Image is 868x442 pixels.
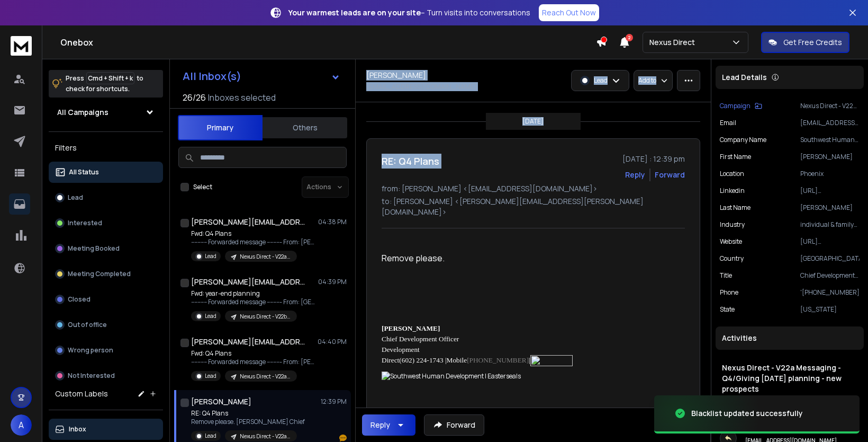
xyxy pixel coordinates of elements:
[424,414,484,436] button: Forward
[655,170,685,180] div: Forward
[382,344,573,355] td: Development
[321,397,347,406] p: 12:39 PM
[362,414,415,436] button: Reply
[800,254,860,263] p: [GEOGRAPHIC_DATA]
[191,289,318,298] p: Fwd: year-end planning
[800,305,860,314] p: [US_STATE]
[626,34,633,41] span: 2
[68,295,91,304] p: Closed
[69,168,99,176] p: All Status
[467,356,529,364] a: [PHONE_NUMBER]
[800,187,860,195] p: [URL][DOMAIN_NAME][PERSON_NAME]
[594,76,608,85] p: Lead
[720,305,735,314] p: State
[68,346,113,355] p: Wrong person
[263,116,347,139] button: Others
[625,170,645,180] button: Reply
[183,71,241,82] h1: All Inbox(s)
[722,72,767,83] p: Lead Details
[318,218,347,226] p: 04:38 PM
[49,140,163,155] h3: Filters
[11,36,32,56] img: logo
[382,334,459,344] td: Chief Development Officer
[191,229,318,238] p: Fwd: Q4 Plans
[240,432,291,440] p: Nexus Direct - V22a Messaging - Q4/Giving [DATE] planning - new prospects
[382,183,685,194] p: from: [PERSON_NAME] <[EMAIL_ADDRESS][DOMAIN_NAME]>
[800,288,860,297] p: '[PHONE_NUMBER]
[720,170,744,178] p: location
[240,373,291,381] p: Nexus Direct - V22a Messaging - Q4/Giving [DATE] planning - new prospects
[800,102,860,110] p: Nexus Direct - V22a Messaging - Q4/Giving [DATE] planning - new prospects
[800,220,860,229] p: individual & family services
[318,278,347,286] p: 04:39 PM
[522,117,544,126] p: [DATE]
[382,196,685,217] p: to: [PERSON_NAME] <[PERSON_NAME][EMAIL_ADDRESS][PERSON_NAME][DOMAIN_NAME]>
[649,37,699,48] p: Nexus Direct
[722,363,857,394] h1: Nexus Direct - V22a Messaging - Q4/Giving [DATE] planning - new prospects
[288,7,530,18] p: – Turn visits into conversations
[318,338,347,346] p: 04:40 PM
[539,4,599,21] a: Reach Out Now
[399,355,446,366] td: (602) 224‑1743 |
[366,83,477,91] p: [EMAIL_ADDRESS][DOMAIN_NAME]
[69,425,86,434] p: Inbox
[191,298,318,306] p: ---------- Forwarded message --------- From: [GEOGRAPHIC_DATA]
[622,154,685,164] p: [DATE] : 12:39 pm
[720,102,762,110] button: Campaign
[193,183,212,191] label: Select
[720,271,732,280] p: title
[66,73,143,94] p: Press to check for shortcuts.
[57,107,108,118] h1: All Campaigns
[191,396,251,407] h1: [PERSON_NAME]
[68,244,120,253] p: Meeting Booked
[86,72,134,84] span: Cmd + Shift + k
[783,37,842,48] p: Get Free Credits
[49,187,163,208] button: Lead
[205,312,216,320] p: Lead
[720,237,742,246] p: website
[366,70,426,81] h1: [PERSON_NAME]
[191,358,318,366] p: ---------- Forwarded message --------- From: [PERSON_NAME]
[11,414,32,436] button: A
[191,349,318,358] p: Fwd: Q4 Plans
[382,154,439,169] h1: RE: Q4 Plans
[49,162,163,183] button: All Status
[60,36,596,49] h1: Onebox
[68,193,83,202] p: Lead
[800,170,860,178] p: Phoenix
[720,288,738,297] p: Phone
[205,432,216,440] p: Lead
[49,289,163,310] button: Closed
[49,213,163,234] button: Interested
[720,204,751,212] p: Last Name
[49,263,163,285] button: Meeting Completed
[720,187,745,195] p: linkedin
[240,253,291,261] p: Nexus Direct - V22a Messaging - Q4/Giving [DATE] planning - new prospects
[800,204,860,212] p: [PERSON_NAME]
[716,326,864,350] div: Activities
[800,119,860,127] p: [EMAIL_ADDRESS][DOMAIN_NAME]
[191,409,305,418] p: RE: Q4 Plans
[382,372,553,410] img: Southwest Human Development | Easterseals
[49,340,163,361] button: Wrong person
[178,115,263,140] button: Primary
[49,365,163,386] button: Not Interested
[382,323,440,334] td: [PERSON_NAME]
[191,238,318,246] p: ---------- Forwarded message --------- From: [PERSON_NAME]
[55,388,108,399] h3: Custom Labels
[447,355,467,366] td: Mobile
[382,252,676,264] p: Remove please.
[720,153,751,161] p: First Name
[720,254,744,263] p: Country
[205,252,216,260] p: Lead
[49,238,163,259] button: Meeting Booked
[370,420,390,430] div: Reply
[800,237,860,246] p: [URL][DOMAIN_NAME]
[205,372,216,380] p: Lead
[68,270,131,278] p: Meeting Completed
[191,277,308,287] h1: [PERSON_NAME][EMAIL_ADDRESS][DOMAIN_NAME]
[49,419,163,440] button: Inbox
[542,7,596,18] p: Reach Out Now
